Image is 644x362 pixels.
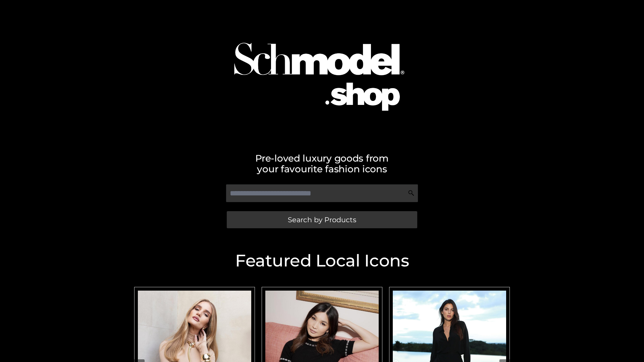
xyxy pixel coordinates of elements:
span: Search by Products [288,216,356,223]
h2: Featured Local Icons​ [131,252,513,269]
h2: Pre-loved luxury goods from your favourite fashion icons [131,153,513,174]
a: Search by Products [227,211,417,228]
img: Search Icon [408,190,415,196]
